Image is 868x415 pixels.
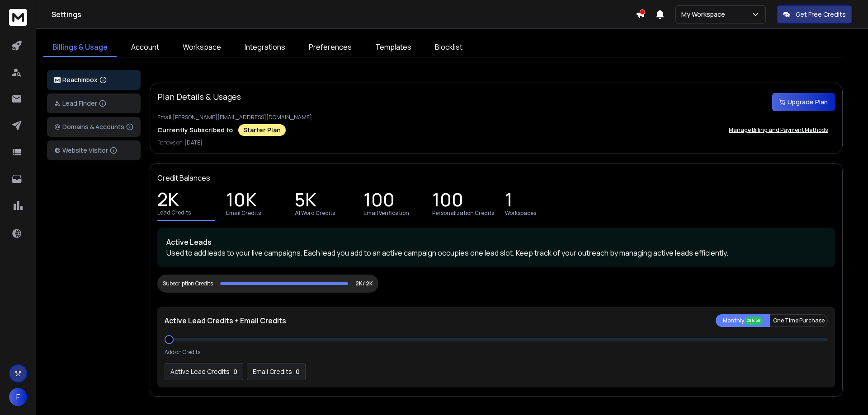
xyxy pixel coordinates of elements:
[296,367,300,376] p: 0
[47,70,141,90] button: ReachInbox
[157,114,835,121] p: Email: [PERSON_NAME][EMAIL_ADDRESS][DOMAIN_NAME]
[770,314,828,327] button: One Time Purchase
[772,93,835,111] button: Upgrade Plan
[165,349,200,356] p: Add on Credits
[716,314,770,327] button: Monthly 20% off
[505,210,536,217] p: Workspaces
[163,280,213,287] div: Subscription Credits
[777,5,852,23] button: Get Free Credits
[157,195,179,207] p: 2K
[796,10,846,19] p: Get Free Credits
[505,195,513,208] p: 1
[9,388,27,406] button: F
[366,38,420,57] a: Templates
[253,367,292,376] p: Email Credits
[43,38,117,57] a: Billings & Usage
[122,38,168,57] a: Account
[233,367,237,376] p: 0
[432,210,494,217] p: Personalization Credits
[295,210,335,217] p: AI Word Credits
[157,139,835,146] p: Renews on:
[157,126,233,135] p: Currently Subscribed to
[729,126,828,134] p: Manage Billing and Payment Methods
[426,38,472,57] a: Blocklist
[54,77,61,83] img: logo
[184,139,203,146] span: [DATE]
[165,315,286,326] p: Active Lead Credits + Email Credits
[52,9,636,20] h1: Settings
[166,247,826,258] p: Used to add leads to your live campaigns. Each lead you add to an active campaign occupies one le...
[174,38,230,57] a: Workspace
[722,121,835,139] button: Manage Billing and Payment Methods
[47,93,141,113] button: Lead Finder
[157,209,191,216] p: Lead Credits
[170,367,230,376] p: Active Lead Credits
[355,280,373,287] p: 2K/ 2K
[236,38,294,57] a: Integrations
[681,10,729,19] p: My Workspace
[226,195,257,208] p: 10K
[432,195,463,208] p: 100
[157,173,210,183] p: Credit Balances
[363,210,409,217] p: Email Verification
[745,317,763,325] div: 20% off
[166,237,826,247] p: Active Leads
[238,124,286,136] div: Starter Plan
[47,140,141,160] button: Website Visitor
[157,90,241,103] p: Plan Details & Usages
[47,117,141,137] button: Domains & Accounts
[300,38,361,57] a: Preferences
[295,195,316,208] p: 5K
[226,210,261,217] p: Email Credits
[363,195,395,208] p: 100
